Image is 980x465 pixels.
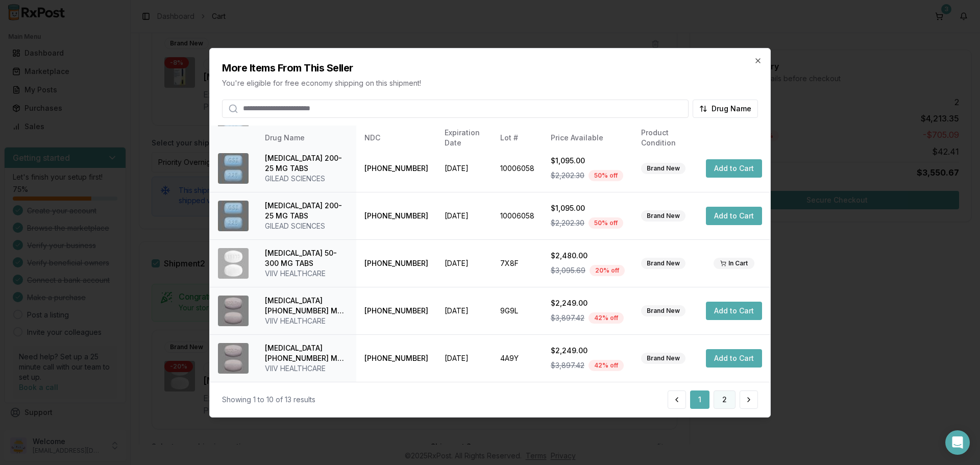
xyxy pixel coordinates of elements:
[641,210,685,222] div: Brand New
[265,174,348,184] div: GILEAD SCIENCES
[222,78,758,88] p: You're eligible for free economy shipping on this shipment!
[492,126,543,150] th: Lot #
[265,296,348,316] div: [MEDICAL_DATA] [PHONE_NUMBER] MG TABS
[551,346,625,356] div: $2,249.00
[551,203,625,213] div: $1,095.00
[712,103,751,113] span: Drug Name
[492,334,543,382] td: 4A9Y
[218,201,249,231] img: Descovy 200-25 MG TABS
[356,192,436,239] td: [PHONE_NUMBER]
[641,163,685,174] div: Brand New
[492,144,543,192] td: 10006058
[492,192,543,239] td: 10006058
[265,153,348,174] div: [MEDICAL_DATA] 200-25 MG TABS
[706,207,762,225] button: Add to Cart
[265,363,348,374] div: VIIV HEALTHCARE
[222,60,758,75] h2: More Items From This Seller
[218,296,249,326] img: Triumeq 600-50-300 MG TABS
[693,99,758,117] button: Drug Name
[265,248,348,268] div: [MEDICAL_DATA] 50-300 MG TABS
[690,390,709,409] button: 1
[492,287,543,334] td: 9G9L
[551,360,584,371] span: $3,897.42
[265,221,348,231] div: GILEAD SCIENCES
[590,265,625,276] div: 20 % off
[436,239,492,287] td: [DATE]
[265,343,348,363] div: [MEDICAL_DATA] [PHONE_NUMBER] MG TABS
[356,144,436,192] td: [PHONE_NUMBER]
[436,144,492,192] td: [DATE]
[218,343,249,374] img: Triumeq 600-50-300 MG TABS
[265,201,348,221] div: [MEDICAL_DATA] 200-25 MG TABS
[257,126,356,150] th: Drug Name
[436,334,492,382] td: [DATE]
[356,287,436,334] td: [PHONE_NUMBER]
[589,170,623,181] div: 50 % off
[589,360,624,371] div: 42 % off
[551,313,584,323] span: $3,897.42
[714,258,754,269] div: In Cart
[356,239,436,287] td: [PHONE_NUMBER]
[356,334,436,382] td: [PHONE_NUMBER]
[543,126,633,150] th: Price Available
[222,395,315,405] div: Showing 1 to 10 of 13 results
[492,239,543,287] td: 7X8F
[551,156,625,166] div: $1,095.00
[356,126,436,150] th: NDC
[633,126,698,150] th: Product Condition
[641,258,685,269] div: Brand New
[641,353,685,364] div: Brand New
[641,305,685,316] div: Brand New
[265,316,348,326] div: VIIV HEALTHCARE
[551,218,584,228] span: $2,202.30
[218,153,249,184] img: Descovy 200-25 MG TABS
[706,349,762,368] button: Add to Cart
[436,192,492,239] td: [DATE]
[265,268,348,279] div: VIIV HEALTHCARE
[706,159,762,178] button: Add to Cart
[706,302,762,320] button: Add to Cart
[218,248,249,279] img: Dovato 50-300 MG TABS
[551,298,625,308] div: $2,249.00
[589,312,624,324] div: 42 % off
[436,126,492,150] th: Expiration Date
[551,265,585,276] span: $3,095.69
[589,217,623,229] div: 50 % off
[436,287,492,334] td: [DATE]
[714,390,736,409] button: 2
[551,251,625,261] div: $2,480.00
[551,170,584,181] span: $2,202.30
